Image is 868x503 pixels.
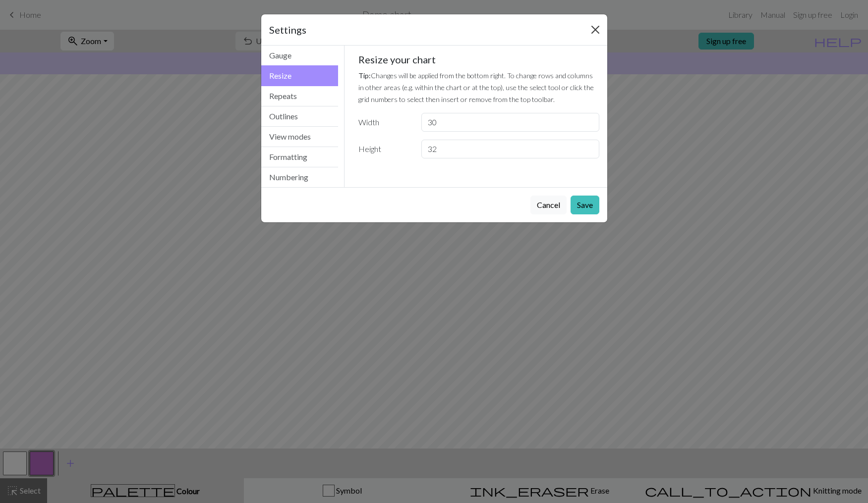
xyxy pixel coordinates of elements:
[269,22,306,37] h5: Settings
[352,140,415,158] label: Height
[587,22,603,38] button: Close
[261,147,339,167] button: Formatting
[261,106,339,127] button: Outlines
[261,46,339,66] button: Gauge
[358,71,594,103] small: Changes will be applied from the bottom right. To change rows and columns in other areas (e.g. wi...
[530,196,567,214] button: Cancel
[261,127,339,147] button: View modes
[352,113,415,132] label: Width
[571,196,599,214] button: Save
[358,53,599,65] h5: Resize your chart
[261,86,339,106] button: Repeats
[261,65,339,86] button: Resize
[358,71,371,80] strong: Tip:
[261,167,339,187] button: Numbering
